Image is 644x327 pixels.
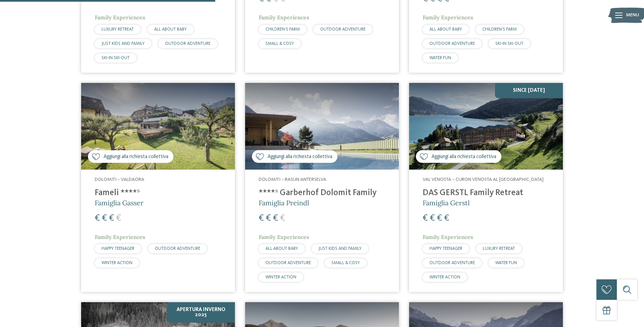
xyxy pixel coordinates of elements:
[495,41,523,46] span: SKI-IN SKI-OUT
[165,41,210,46] span: OUTDOOR ADVENTURE
[482,27,517,32] span: CHILDREN’S FARM
[265,41,294,46] span: SMALL & COSY
[423,214,428,223] span: €
[429,246,462,251] span: HAPPY TEENAGER
[155,246,200,251] span: OUTDOOR ADVENTURE
[320,27,366,32] span: OUTDOOR ADVENTURE
[259,214,264,223] span: €
[444,214,449,223] span: €
[409,83,563,170] img: Cercate un hotel per famiglie? Qui troverete solo i migliori!
[423,234,473,240] span: Family Experiences
[102,27,134,32] span: LUXURY RETREAT
[423,14,473,21] span: Family Experiences
[318,246,362,251] span: JUST KIDS AND FAMILY
[266,214,271,223] span: €
[430,214,435,223] span: €
[109,214,114,223] span: €
[245,83,399,292] a: Cercate un hotel per famiglie? Qui troverete solo i migliori! Aggiungi alla richiesta collettiva ...
[102,41,145,46] span: JUST KIDS AND FAMILY
[495,261,517,265] span: WATER FUN
[423,188,549,198] h4: DAS GERSTL Family Retreat
[429,27,462,32] span: ALL ABOUT BABY
[95,214,100,223] span: €
[95,234,145,240] span: Family Experiences
[268,153,332,160] span: Aggiungi alla richiesta collettiva
[102,214,107,223] span: €
[154,27,187,32] span: ALL ABOUT BABY
[431,153,496,160] span: Aggiungi alla richiesta collettiva
[429,41,475,46] span: OUTDOOR ADVENTURE
[259,14,309,21] span: Family Experiences
[259,177,326,182] span: Dolomiti – Rasun-Anterselva
[259,234,309,240] span: Family Experiences
[429,56,451,60] span: WATER FUN
[265,246,298,251] span: ALL ABOUT BABY
[95,14,145,21] span: Family Experiences
[483,246,515,251] span: LUXURY RETREAT
[81,83,235,170] img: Cercate un hotel per famiglie? Qui troverete solo i migliori!
[259,188,385,198] h4: ****ˢ Garberhof Dolomit Family
[259,199,309,207] span: Famiglia Preindl
[102,56,130,60] span: SKI-IN SKI-OUT
[429,275,460,279] span: WINTER ACTION
[273,214,278,223] span: €
[429,261,475,265] span: OUTDOOR ADVENTURE
[331,261,360,265] span: SMALL & COSY
[265,261,311,265] span: OUTDOOR ADVENTURE
[423,199,470,207] span: Famiglia Gerstl
[409,83,563,292] a: Cercate un hotel per famiglie? Qui troverete solo i migliori! Aggiungi alla richiesta collettiva ...
[280,214,285,223] span: €
[102,246,134,251] span: HAPPY TEENAGER
[265,27,300,32] span: CHILDREN’S FARM
[437,214,442,223] span: €
[265,275,296,279] span: WINTER ACTION
[116,214,121,223] span: €
[245,83,399,170] img: Cercate un hotel per famiglie? Qui troverete solo i migliori!
[95,199,144,207] span: Famiglia Gasser
[102,261,132,265] span: WINTER ACTION
[81,83,235,292] a: Cercate un hotel per famiglie? Qui troverete solo i migliori! Aggiungi alla richiesta collettiva ...
[104,153,168,160] span: Aggiungi alla richiesta collettiva
[95,177,144,182] span: Dolomiti – Valdaora
[423,177,544,182] span: Val Venosta – Curon Venosta al [GEOGRAPHIC_DATA]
